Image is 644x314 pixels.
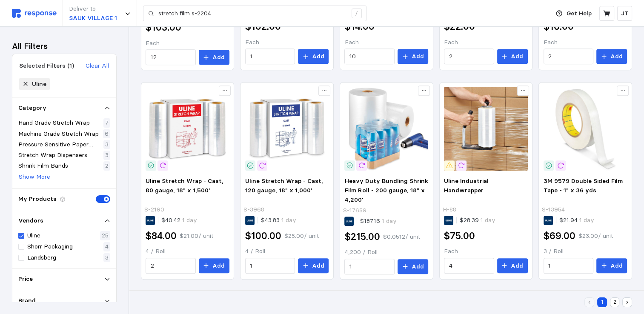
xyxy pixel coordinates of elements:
img: svg%3e [12,9,57,18]
h2: $84.00 [146,229,177,243]
p: 4 / Roll [245,247,329,256]
p: Shrink Film Bands [18,161,68,171]
p: Deliver to [69,4,117,14]
p: $21.94 [559,216,594,225]
button: Add [298,258,329,274]
p: Hand Grade Stretch Wrap [18,118,90,128]
button: JT [617,6,632,21]
p: 4,200 / Roll [344,248,428,257]
p: $28.39 [460,216,495,225]
p: Stretch Wrap Dispensers [18,151,87,160]
p: 7 [105,118,109,128]
p: 3 [105,140,109,149]
p: Clear All [86,61,109,71]
p: $187.16 [360,217,397,226]
p: S-3968 [243,205,264,214]
input: Qty [548,258,589,274]
p: $25.00 / unit [284,231,319,241]
h2: $215.00 [344,230,380,243]
input: Qty [449,49,489,64]
p: $21.00 / unit [180,231,213,241]
button: Add [199,258,229,274]
p: Add [610,52,623,61]
span: Uline Stretch Wrap - Cast, 120 gauge, 18" x 1,000' [245,177,323,194]
p: Shorr Packaging [27,242,73,251]
p: Add [412,262,424,271]
span: Heavy Duty Bundling Shrink Film Roll - 200 gauge, 18" x 4,200' [344,177,428,203]
p: Each [544,38,627,47]
input: Qty [151,258,191,274]
p: Vendors [18,216,43,226]
p: 3 [105,253,109,263]
h2: $69.00 [544,229,575,243]
span: 1 day [479,216,495,224]
button: 2 [610,297,620,307]
p: 25 [102,231,109,240]
button: Add [497,258,528,274]
p: Each [444,38,528,47]
p: JT [621,9,629,18]
input: Qty [548,49,589,64]
span: 1 day [380,217,397,225]
p: Add [312,52,324,61]
p: 3 / Roll [544,247,627,256]
button: Add [596,258,627,274]
p: Category [18,103,46,113]
p: Each [344,38,428,47]
p: My Products [18,194,57,204]
p: 2 [105,161,109,171]
p: S-17659 [343,206,366,215]
input: Qty [250,49,290,64]
input: Qty [250,258,290,274]
p: $0.0512 / unit [383,232,420,242]
button: Add [398,259,428,274]
p: 4 / Roll [146,247,229,256]
p: Price [18,274,33,284]
p: Uline [27,231,40,240]
p: Each [146,39,229,48]
div: Selected Filters (1) [19,61,74,70]
button: 1 [597,297,607,307]
h2: $100.00 [245,229,281,243]
p: Add [511,52,523,61]
button: Add [596,49,627,64]
p: Brand [18,296,36,305]
button: Add [199,50,229,65]
p: SAUK VILLAGE 1 [69,14,117,23]
p: Each [245,38,329,47]
button: Add [398,49,428,64]
span: 1 day [180,216,197,224]
h3: All Filters [12,40,48,52]
p: Machine Grade Stretch Wrap [18,129,99,139]
h2: $75.00 [444,229,475,243]
p: Get Help [567,9,592,18]
p: Add [511,261,523,271]
button: Show More [18,172,51,182]
p: S-2190 [144,205,164,214]
p: 3 [105,151,109,160]
span: 3M 9579 Double Sided Film Tape - 1" x 36 yds [544,177,623,194]
p: Each [444,247,528,256]
p: $23.00 / unit [578,231,613,241]
input: Qty [449,258,489,274]
p: H-88 [443,205,456,214]
button: Clear All [85,61,109,71]
p: Pressure Sensitive Paper Tape [18,140,102,149]
p: $43.83 [261,216,296,225]
input: Qty [349,49,390,64]
span: Uline Industrial Handwrapper [444,177,489,194]
img: H-88 [444,87,528,171]
input: Qty [151,50,191,65]
img: S-3968 [245,87,329,171]
p: Show More [19,172,50,182]
img: S-2190 [146,87,229,171]
span: 1 day [578,216,594,224]
input: Search for a product name or SKU [158,6,347,21]
h2: $103.00 [146,21,181,34]
div: / [352,9,362,19]
p: 4 [105,242,109,251]
p: Add [212,53,225,62]
button: Get Help [551,6,597,22]
p: $40.42 [161,216,197,225]
p: Add [610,261,623,271]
